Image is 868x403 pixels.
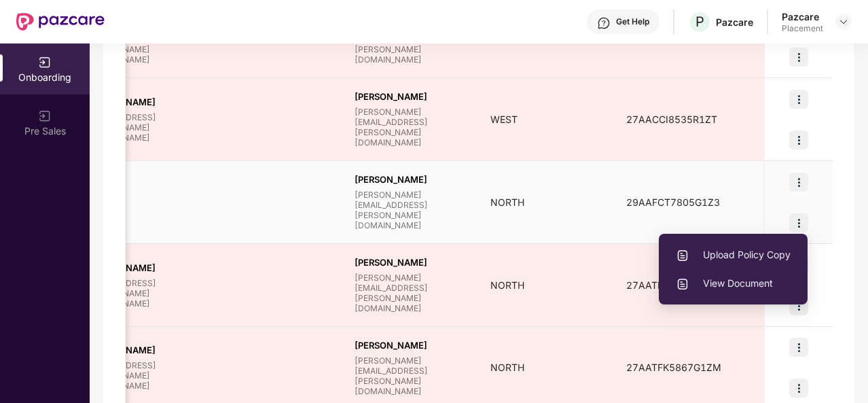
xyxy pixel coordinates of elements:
img: svg+xml;base64,PHN2ZyBpZD0iRHJvcGRvd24tMzJ4MzIiIHhtbG5zPSJodHRwOi8vd3d3LnczLm9yZy8yMDAwL3N2ZyIgd2... [838,16,849,27]
span: [PERSON_NAME][EMAIL_ADDRESS][PERSON_NAME][DOMAIN_NAME] [355,355,469,396]
span: 27AATFK5867G1ZM [615,362,732,373]
span: P [695,14,704,30]
span: [PERSON_NAME][EMAIL_ADDRESS][PERSON_NAME][DOMAIN_NAME] [355,273,469,313]
span: [PERSON_NAME] [355,91,469,102]
div: NORTH [480,195,615,210]
img: svg+xml;base64,PHN2ZyBpZD0iVXBsb2FkX0xvZ3MiIGRhdGEtbmFtZT0iVXBsb2FkIExvZ3MiIHhtbG5zPSJodHRwOi8vd3... [676,277,689,291]
span: [PERSON_NAME][EMAIL_ADDRESS][PERSON_NAME][DOMAIN_NAME] [83,24,197,65]
span: [EMAIL_ADDRESS][PERSON_NAME][DOMAIN_NAME] [83,278,197,309]
span: [PERSON_NAME] [355,174,469,185]
img: svg+xml;base64,PHN2ZyBpZD0iVXBsb2FkX0xvZ3MiIGRhdGEtbmFtZT0iVXBsb2FkIExvZ3MiIHhtbG5zPSJodHRwOi8vd3... [676,249,689,262]
span: 27AACCI8535R1ZT [615,113,728,125]
img: icon [789,48,808,67]
span: 27AATFK5867G1ZM [615,279,732,291]
div: NORTH [480,360,615,375]
span: [PERSON_NAME] [83,345,197,355]
div: Pazcare [716,16,753,29]
span: [EMAIL_ADDRESS][PERSON_NAME][DOMAIN_NAME] [83,112,197,143]
span: [PERSON_NAME] [83,97,197,107]
img: icon [789,379,808,398]
img: svg+xml;base64,PHN2ZyBpZD0iSGVscC0zMngzMiIgeG1sbnM9Imh0dHA6Ly93d3cudzMub3JnLzIwMDAvc3ZnIiB3aWR0aD... [597,16,611,30]
div: Pazcare [782,10,823,23]
img: icon [789,213,808,232]
span: [PERSON_NAME] [83,262,197,273]
span: [PERSON_NAME][EMAIL_ADDRESS][PERSON_NAME][DOMAIN_NAME] [355,24,469,65]
img: svg+xml;base64,PHN2ZyB3aWR0aD0iMjAiIGhlaWdodD0iMjAiIHZpZXdCb3g9IjAgMCAyMCAyMCIgZmlsbD0ibm9uZSIgeG... [38,109,52,123]
span: View Document [676,276,791,291]
img: svg+xml;base64,PHN2ZyB3aWR0aD0iMjAiIGhlaWdodD0iMjAiIHZpZXdCb3g9IjAgMCAyMCAyMCIgZmlsbD0ibm9uZSIgeG... [38,56,52,69]
span: Upload Policy Copy [676,247,791,262]
div: WEST [480,112,615,127]
img: icon [789,173,808,192]
span: [PERSON_NAME] [355,257,469,268]
span: [EMAIL_ADDRESS][PERSON_NAME][DOMAIN_NAME] [83,360,197,391]
span: 29AAFCT7805G1Z3 [615,196,731,208]
img: icon [789,130,808,150]
div: NORTH [480,278,615,293]
img: icon [789,90,808,109]
div: Placement [782,23,823,34]
img: New Pazcare Logo [16,13,105,31]
span: [PERSON_NAME] [355,340,469,351]
span: [PERSON_NAME][EMAIL_ADDRESS][PERSON_NAME][DOMAIN_NAME] [355,107,469,147]
img: icon [789,338,808,357]
div: Get Help [616,16,649,27]
span: [PERSON_NAME][EMAIL_ADDRESS][PERSON_NAME][DOMAIN_NAME] [355,190,469,230]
